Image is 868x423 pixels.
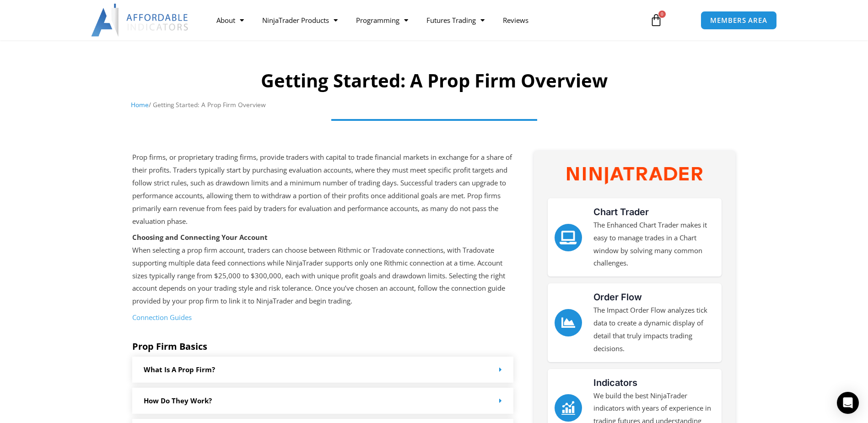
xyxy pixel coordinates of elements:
span: 0 [658,11,666,18]
h5: Prop Firm Basics [132,341,514,352]
a: MEMBERS AREA [701,11,777,30]
a: Indicators [593,377,637,388]
p: When selecting a prop firm account, traders can choose between Rithmic or Tradovate connections, ... [132,231,514,308]
div: Open Intercom Messenger [837,392,859,414]
a: Order Flow [593,292,642,303]
nav: Breadcrumb [131,99,737,111]
a: Programming [347,10,417,31]
a: Chart Trader [555,224,582,251]
a: Home [131,100,149,109]
p: Prop firms, or proprietary trading firms, provide traders with capital to trade financial markets... [132,151,514,228]
a: Indicators [555,394,582,422]
a: What is a prop firm? [144,365,215,374]
nav: Menu [207,10,639,31]
a: NinjaTrader Products [253,10,347,31]
a: Order Flow [555,309,582,336]
strong: Choosing and Connecting Your Account [132,233,268,242]
div: How Do they work? [132,388,514,414]
a: Futures Trading [417,10,494,31]
p: The Impact Order Flow analyzes tick data to create a dynamic display of detail that truly impacts... [593,304,715,355]
p: The Enhanced Chart Trader makes it easy to manage trades in a Chart window by solving many common... [593,219,715,270]
a: 0 [636,7,676,33]
img: LogoAI | Affordable Indicators – NinjaTrader [91,4,189,37]
span: MEMBERS AREA [710,17,767,24]
a: How Do they work? [144,396,212,405]
h1: Getting Started: A Prop Firm Overview [131,68,737,93]
a: Reviews [494,10,538,31]
a: About [207,10,253,31]
a: Chart Trader [593,206,649,217]
a: Connection Guides [132,313,192,322]
img: NinjaTrader Wordmark color RGB | Affordable Indicators – NinjaTrader [567,167,702,184]
div: What is a prop firm? [132,357,514,383]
